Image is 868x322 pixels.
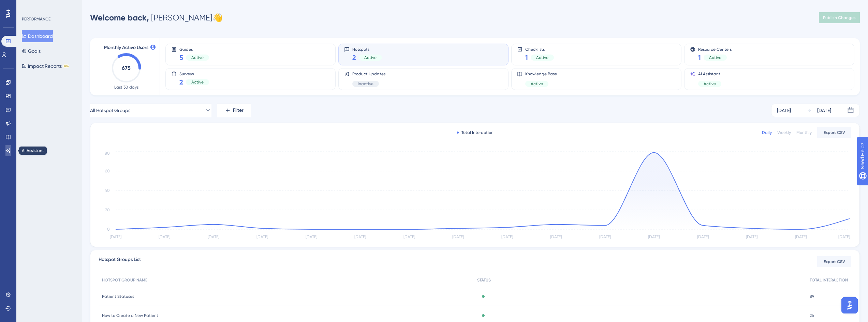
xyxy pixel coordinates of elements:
span: Active [709,55,721,60]
span: Product Updates [352,71,385,77]
tspan: [DATE] [110,234,121,239]
span: 1 [698,53,701,62]
span: Active [364,55,377,60]
tspan: 80 [105,151,110,156]
button: All Hotspot Groups [90,104,211,117]
button: Filter [217,104,251,117]
tspan: [DATE] [501,234,513,239]
tspan: 20 [105,208,110,212]
tspan: 0 [107,227,110,232]
button: Export CSV [817,256,851,267]
tspan: 60 [105,169,110,173]
div: [DATE] [817,106,831,114]
span: HOTSPOT GROUP NAME [102,277,147,283]
span: How to Create a New Patient [102,313,158,318]
span: Filter [233,106,244,114]
tspan: [DATE] [354,234,366,239]
iframe: UserGuiding AI Assistant Launcher [839,295,860,316]
button: Export CSV [817,127,851,138]
span: Export CSV [824,259,845,264]
span: Publish Changes [823,15,856,20]
tspan: [DATE] [599,234,611,239]
span: Hotspots [352,47,382,51]
tspan: [DATE] [208,234,219,239]
div: Total Interaction [457,130,494,135]
span: Active [704,81,716,87]
div: [PERSON_NAME] 👋 [90,12,223,23]
span: Welcome back, [90,13,149,22]
span: Active [191,55,204,60]
div: BETA [63,64,69,68]
span: Inactive [358,81,373,87]
div: Monthly [796,130,812,135]
tspan: [DATE] [697,234,709,239]
span: Active [531,81,543,87]
span: All Hotspot Groups [90,106,130,114]
tspan: [DATE] [838,234,850,239]
span: Export CSV [824,130,845,135]
tspan: [DATE] [306,234,317,239]
tspan: [DATE] [403,234,415,239]
span: Need Help? [16,2,43,10]
button: Impact ReportsBETA [22,60,69,72]
span: Monthly Active Users [104,44,148,52]
span: Knowledge Base [525,71,557,77]
tspan: 40 [105,188,110,193]
tspan: [DATE] [795,234,807,239]
div: PERFORMANCE [22,16,50,22]
span: Guides [179,47,209,51]
span: STATUS [477,277,491,283]
tspan: [DATE] [159,234,170,239]
span: 26 [810,313,814,318]
span: AI Assistant [698,71,721,77]
span: Hotspot Groups List [99,256,141,268]
tspan: [DATE] [550,234,562,239]
span: Active [536,55,548,60]
span: Last 30 days [114,85,138,90]
button: Dashboard [22,30,53,42]
tspan: [DATE] [452,234,464,239]
span: Patient Statuses [102,294,134,299]
text: 675 [122,65,131,71]
tspan: [DATE] [256,234,268,239]
tspan: [DATE] [648,234,660,239]
button: Goals [22,45,41,57]
button: Publish Changes [819,12,860,23]
span: 5 [179,53,183,62]
span: 2 [352,53,356,62]
span: Resource Centers [698,47,732,51]
span: 1 [525,53,528,62]
tspan: [DATE] [746,234,757,239]
span: Surveys [179,71,209,76]
div: Daily [762,130,772,135]
span: 2 [179,77,183,87]
span: Active [191,79,204,85]
div: [DATE] [777,106,791,114]
span: 89 [810,294,814,299]
div: Weekly [777,130,791,135]
span: Checklists [525,47,554,51]
span: TOTAL INTERACTION [810,277,848,283]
